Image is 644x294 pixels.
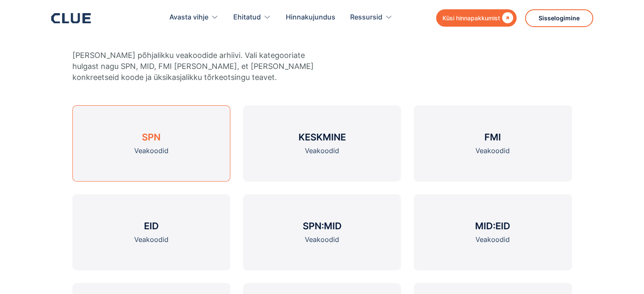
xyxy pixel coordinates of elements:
font: KESKMINE [298,132,345,143]
div: Ehitatud [233,4,271,31]
font: Veakoodid [475,146,510,155]
a: Küsi hinnapakkumist [436,9,517,27]
font: Hinnakujundus [286,13,335,21]
a: FMIVeakoodid [414,105,572,181]
font: Veakoodid [134,235,169,244]
font: SPN [142,132,160,143]
a: KESKMINEVeakoodid [243,105,401,181]
font: Veakoodid [134,146,169,155]
font: Ressursid [350,13,382,21]
font: EID [144,220,159,231]
font: Küsi hinnapakkumist [442,14,500,22]
font: SPN:MID [302,220,341,231]
a: SPNVeakoodid [72,105,230,181]
div: Ressursid [350,4,392,31]
a: Hinnakujundus [286,4,335,31]
font: Veakoodid [305,235,339,244]
font: Veakoodid [305,146,339,155]
a: EIDVeakoodid [72,194,230,270]
font: FMI [484,132,501,143]
font: Ehitatud [233,13,261,21]
font:  [502,12,513,23]
a: MID:EIDVeakoodid [414,194,572,270]
div: Avasta vihje [169,4,218,31]
a: SPN:MIDVeakoodid [243,194,401,270]
a: Sisselogimine [525,9,593,27]
font: [PERSON_NAME] põhjalikku veakoodide arhiivi. Vali kategooriate hulgast nagu SPN, MID, FMI [PERSON... [72,51,314,82]
font: Veakoodid [475,235,510,244]
font: MID:EID [475,220,510,231]
font: Sisselogimine [539,14,580,22]
font: Avasta vihje [169,13,208,21]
